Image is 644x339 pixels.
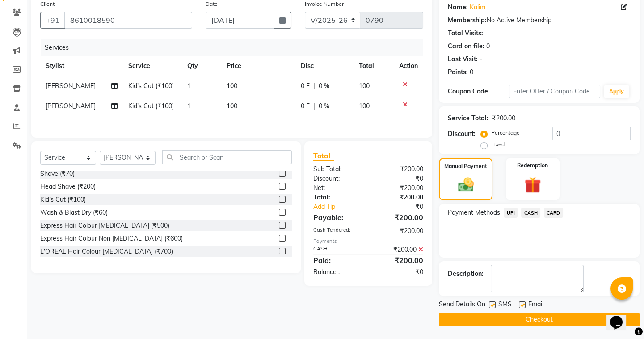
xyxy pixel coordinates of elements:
[504,208,518,218] span: UPI
[40,182,96,191] div: Head Shave (₹200)
[41,39,430,56] div: Services
[528,300,543,311] span: Email
[448,16,487,25] div: Membership:
[448,129,476,139] div: Discount:
[187,102,191,110] span: 1
[470,3,485,12] a: Kalim
[368,183,430,193] div: ₹200.00
[40,221,169,230] div: Express Hair Colour [MEDICAL_DATA] (₹500)
[307,174,368,183] div: Discount:
[221,56,296,76] th: Price
[448,269,484,279] div: Description:
[307,212,368,223] div: Payable:
[491,129,520,137] label: Percentage
[313,237,423,245] div: Payments
[301,81,310,91] span: 0 F
[319,81,329,91] span: 0 %
[444,162,487,170] label: Manual Payment
[123,56,182,76] th: Service
[354,56,394,76] th: Total
[368,165,430,174] div: ₹200.00
[227,82,237,90] span: 100
[368,255,430,266] div: ₹200.00
[394,56,423,76] th: Action
[517,161,548,169] label: Redemption
[448,16,631,25] div: No Active Membership
[509,85,600,98] input: Enter Offer / Coupon Code
[606,303,635,330] iframe: chat widget
[544,208,563,218] span: CARD
[439,313,640,326] button: Checkout
[307,193,368,202] div: Total:
[448,114,488,123] div: Service Total:
[448,3,468,12] div: Name:
[64,12,192,29] input: Search by Name/Mobile/Email/Code
[498,300,512,311] span: SMS
[313,81,315,91] span: |
[307,202,379,212] a: Add Tip
[448,29,483,38] div: Total Visits:
[368,174,430,183] div: ₹0
[448,87,509,96] div: Coupon Code
[368,226,430,236] div: ₹200.00
[491,140,505,148] label: Fixed
[379,202,430,212] div: ₹0
[604,85,629,98] button: Apply
[368,193,430,202] div: ₹200.00
[368,212,430,223] div: ₹200.00
[40,234,183,243] div: Express Hair Colour Non [MEDICAL_DATA] (₹600)
[307,267,368,277] div: Balance :
[448,42,484,51] div: Card on file:
[448,68,468,77] div: Points:
[486,42,490,51] div: 0
[307,245,368,254] div: CASH
[480,55,482,64] div: -
[470,68,473,77] div: 0
[187,82,191,90] span: 1
[313,151,334,161] span: Total
[313,102,315,111] span: |
[307,183,368,193] div: Net:
[368,267,430,277] div: ₹0
[40,56,123,76] th: Stylist
[307,226,368,236] div: Cash Tendered:
[519,175,546,195] img: _gift.svg
[359,82,370,90] span: 100
[319,102,329,111] span: 0 %
[453,176,479,194] img: _cash.svg
[182,56,221,76] th: Qty
[368,245,430,254] div: ₹200.00
[46,82,96,90] span: [PERSON_NAME]
[40,247,173,256] div: L'OREAL Hair Colour [MEDICAL_DATA] (₹700)
[301,102,310,111] span: 0 F
[40,12,65,29] button: +91
[46,102,96,110] span: [PERSON_NAME]
[40,169,75,178] div: Shave (₹70)
[40,260,186,269] div: L'OREAL Hair Colour Non [MEDICAL_DATA] (₹800)
[295,56,354,76] th: Disc
[448,55,478,64] div: Last Visit:
[359,102,370,110] span: 100
[227,102,237,110] span: 100
[448,208,500,217] span: Payment Methods
[162,150,292,164] input: Search or Scan
[40,195,86,204] div: Kid's Cut (₹100)
[128,82,174,90] span: Kid's Cut (₹100)
[439,300,485,311] span: Send Details On
[307,165,368,174] div: Sub Total:
[521,208,540,218] span: CASH
[40,208,108,217] div: Wash & Blast Dry (₹60)
[492,114,515,123] div: ₹200.00
[128,102,174,110] span: Kid's Cut (₹100)
[307,255,368,266] div: Paid:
